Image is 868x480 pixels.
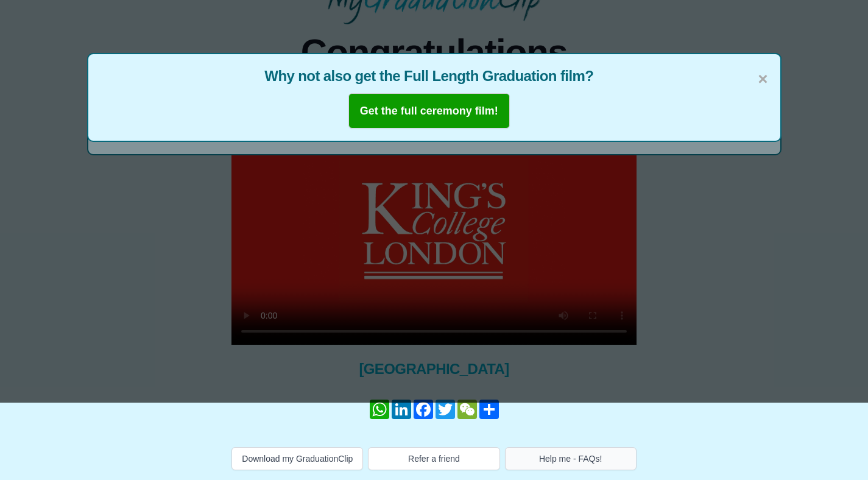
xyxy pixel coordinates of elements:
[758,66,767,92] span: ×
[412,400,434,419] a: Facebook
[505,447,637,470] button: Help me - FAQs!
[369,400,390,419] a: WhatsApp
[434,400,456,419] a: Twitter
[231,447,363,470] button: Download my GraduationClip
[390,400,412,419] a: LinkedIn
[348,93,510,129] button: Get the full ceremony film!
[456,400,478,419] a: WeChat
[101,66,768,86] span: Why not also get the Full Length Graduation film?
[478,400,500,419] a: Share
[368,447,499,470] button: Refer a friend
[360,105,498,117] b: Get the full ceremony film!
